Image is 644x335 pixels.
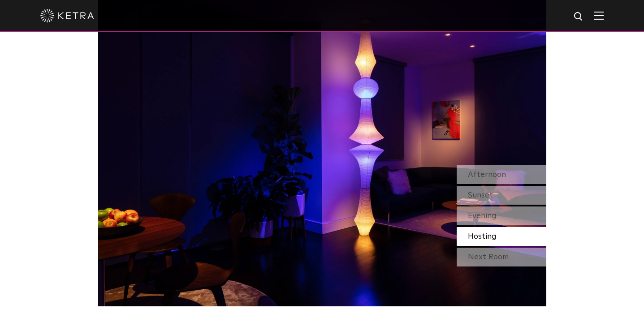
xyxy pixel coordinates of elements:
img: Hamburger%20Nav.svg [594,11,604,20]
span: Evening [468,212,497,220]
span: Hosting [468,232,497,241]
span: Afternoon [468,171,506,179]
div: Next Room [457,248,546,266]
img: search icon [573,11,584,22]
img: ketra-logo-2019-white [40,9,94,22]
span: Sunset [468,191,493,199]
